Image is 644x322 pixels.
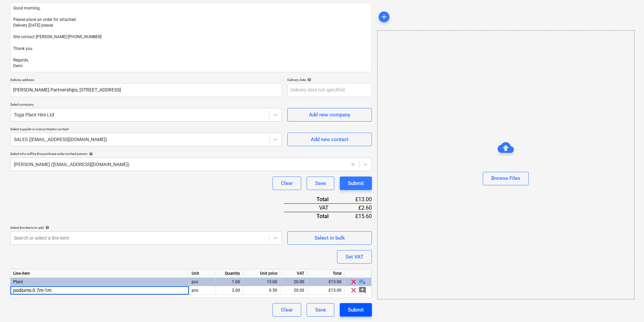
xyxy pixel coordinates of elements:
[339,204,372,212] div: £2.60
[284,212,339,220] div: Total
[283,278,304,286] div: 20.00
[358,286,366,294] span: add_comment
[44,225,49,230] span: help
[287,78,372,82] div: Delivery date
[377,30,635,299] div: Browse Files
[483,172,529,185] button: Browse Files
[307,286,344,295] div: £13.00
[284,195,339,204] div: Total
[307,303,334,317] button: Save
[348,305,364,314] div: Submit
[246,278,277,286] div: 13.00
[350,286,358,294] span: clear
[272,303,301,317] button: Clear
[281,305,293,314] div: Clear
[283,286,304,295] div: 20.00
[13,279,23,284] span: Plant
[491,174,520,183] div: Browse Files
[10,152,372,156] div: Select who will be the purchase order contact person
[189,278,216,286] div: pcs
[337,250,372,264] button: Set VAT
[315,179,326,188] div: Save
[10,2,372,72] textarea: Good morning, Please place an order for attached. Delivery [DATE] please Site contact [PERSON_NAM...
[311,135,349,144] div: Add new contact
[10,225,282,230] div: Select line-items to add
[348,179,364,188] div: Submit
[287,83,372,97] input: Delivery date not specified
[10,78,282,83] p: Delivery address
[272,177,301,190] button: Clear
[216,269,243,278] div: Quantity
[345,252,363,261] div: Set VAT
[315,305,326,314] div: Save
[339,212,372,220] div: £15.60
[358,278,366,286] span: playlist_add
[281,179,293,188] div: Clear
[284,204,339,212] div: VAT
[380,13,388,21] span: add
[280,269,307,278] div: VAT
[350,278,358,286] span: clear
[287,231,372,245] button: Select in bulk
[10,269,189,278] div: Line-item
[10,127,282,133] p: Select supplier or subcontractor contact
[88,152,93,156] span: help
[306,78,311,82] span: help
[287,133,372,146] button: Add new contact
[307,269,344,278] div: Total
[339,195,372,204] div: £13.00
[219,278,240,286] div: 1.00
[243,269,280,278] div: Unit price
[219,286,240,295] div: 2.00
[10,102,282,108] p: Select company
[287,108,372,122] button: Add new company
[10,83,282,97] input: Delivery address
[307,177,334,190] button: Save
[189,269,216,278] div: Unit
[189,286,216,295] div: pcs
[246,286,277,295] div: 6.50
[314,234,345,242] div: Select in bulk
[340,177,372,190] button: Submit
[307,278,344,286] div: £13.00
[340,303,372,317] button: Submit
[309,110,350,119] div: Add new company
